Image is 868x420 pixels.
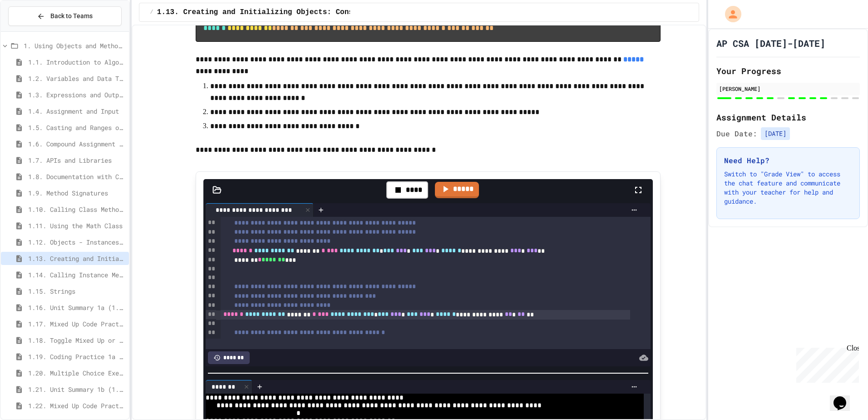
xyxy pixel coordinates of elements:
span: 1.21. Unit Summary 1b (1.7-1.15) [28,385,125,394]
span: 1.11. Using the Math Class [28,221,125,230]
span: 1.10. Calling Class Methods [28,205,125,214]
div: My Account [715,4,744,25]
div: [PERSON_NAME] [719,85,857,93]
span: 1.22. Mixed Up Code Practice 1b (1.7-1.15) [28,401,125,410]
span: 1. Using Objects and Methods [24,41,125,50]
span: 1.12. Objects - Instances of Classes [28,237,125,247]
span: 1.19. Coding Practice 1a (1.1-1.6) [28,352,125,361]
span: 1.16. Unit Summary 1a (1.1-1.6) [28,303,125,312]
span: [DATE] [761,127,790,140]
h1: AP CSA [DATE]-[DATE] [716,37,825,50]
span: 1.14. Calling Instance Methods [28,270,125,280]
span: 1.1. Introduction to Algorithms, Programming, and Compilers [28,57,125,67]
span: 1.9. Method Signatures [28,188,125,198]
h2: Your Progress [716,65,860,77]
span: / [150,9,153,16]
span: 1.13. Creating and Initializing Objects: Constructors [157,7,388,18]
p: Switch to "Grade View" to access the chat feature and communicate with your teacher for help and ... [724,170,852,206]
span: 1.15. Strings [28,286,125,296]
span: 1.6. Compound Assignment Operators [28,139,125,149]
iframe: chat widget [793,344,859,383]
span: 1.18. Toggle Mixed Up or Write Code Practice 1.1-1.6 [28,335,125,345]
iframe: chat widget [830,384,859,411]
div: Chat with us now!Close [4,4,63,58]
span: 1.8. Documentation with Comments and Preconditions [28,172,125,181]
span: 1.4. Assignment and Input [28,106,125,116]
span: Back to Teams [50,11,93,21]
span: 1.7. APIs and Libraries [28,155,125,165]
span: 1.3. Expressions and Output [New] [28,90,125,100]
span: 1.2. Variables and Data Types [28,74,125,83]
h2: Assignment Details [716,111,860,124]
span: 1.5. Casting and Ranges of Values [28,123,125,132]
span: 1.17. Mixed Up Code Practice 1.1-1.6 [28,319,125,329]
span: 1.13. Creating and Initializing Objects: Constructors [28,254,125,263]
span: 1.20. Multiple Choice Exercises for Unit 1a (1.1-1.6) [28,368,125,378]
h3: Need Help? [724,155,852,166]
span: Due Date: [716,128,757,139]
button: Back to Teams [8,6,122,26]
